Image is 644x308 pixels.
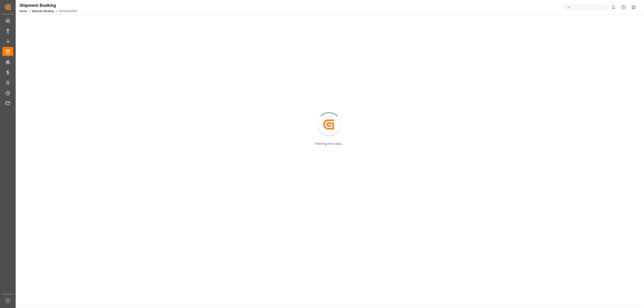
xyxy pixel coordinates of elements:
[608,2,619,12] button: show 0 new notifications
[19,2,77,9] div: Shipment Booking
[315,141,344,146] div: Fetching form data...
[19,10,27,13] a: Home
[32,10,54,13] a: Shipment Booking
[619,2,629,12] button: Help Center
